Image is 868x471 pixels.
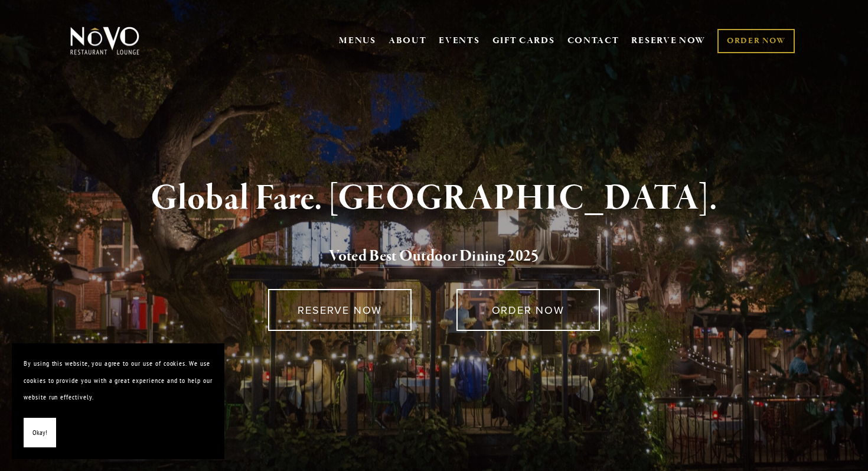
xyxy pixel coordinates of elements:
h2: 5 [90,244,778,269]
section: Cookie banner [12,343,224,459]
a: ORDER NOW [717,29,795,53]
span: Okay! [32,424,47,441]
p: By using this website, you agree to our use of cookies. We use cookies to provide you with a grea... [24,355,213,406]
img: Novo Restaurant &amp; Lounge [68,26,142,56]
strong: Global Fare. [GEOGRAPHIC_DATA]. [151,176,717,221]
a: MENUS [339,35,376,47]
a: RESERVE NOW [631,30,706,52]
a: EVENTS [439,35,479,47]
a: Voted Best Outdoor Dining 202 [329,246,531,268]
a: RESERVE NOW [268,289,412,331]
a: CONTACT [567,30,619,52]
button: Okay! [24,418,56,448]
a: ORDER NOW [456,289,600,331]
a: ABOUT [389,35,427,47]
a: GIFT CARDS [492,30,555,52]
